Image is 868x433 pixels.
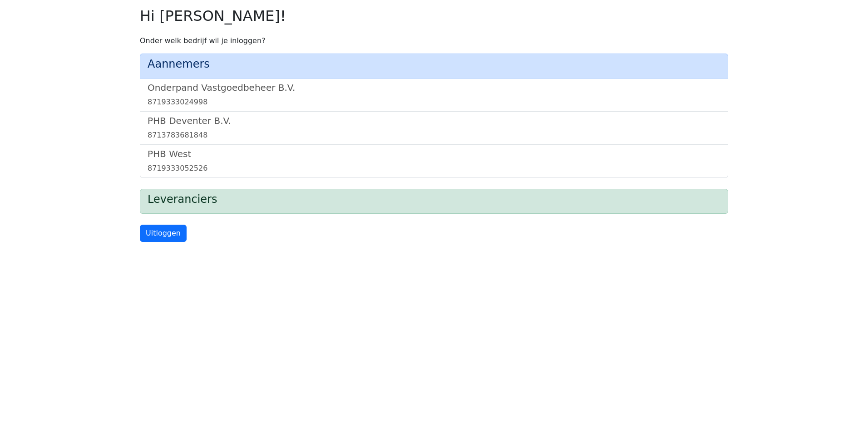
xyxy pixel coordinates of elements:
div: 8719333024998 [148,97,720,108]
div: 8713783681848 [148,130,720,141]
a: Onderpand Vastgoedbeheer B.V.8719333024998 [148,82,720,108]
a: PHB West8719333052526 [148,148,720,174]
h2: Hi [PERSON_NAME]! [140,7,728,25]
a: Uitloggen [140,225,187,242]
h4: Leveranciers [148,193,720,206]
div: 8719333052526 [148,163,720,174]
a: PHB Deventer B.V.8713783681848 [148,115,720,141]
h5: PHB West [148,148,720,159]
p: Onder welk bedrijf wil je inloggen? [140,35,728,46]
h4: Aannemers [148,58,720,71]
h5: Onderpand Vastgoedbeheer B.V. [148,82,720,93]
h5: PHB Deventer B.V. [148,115,720,126]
